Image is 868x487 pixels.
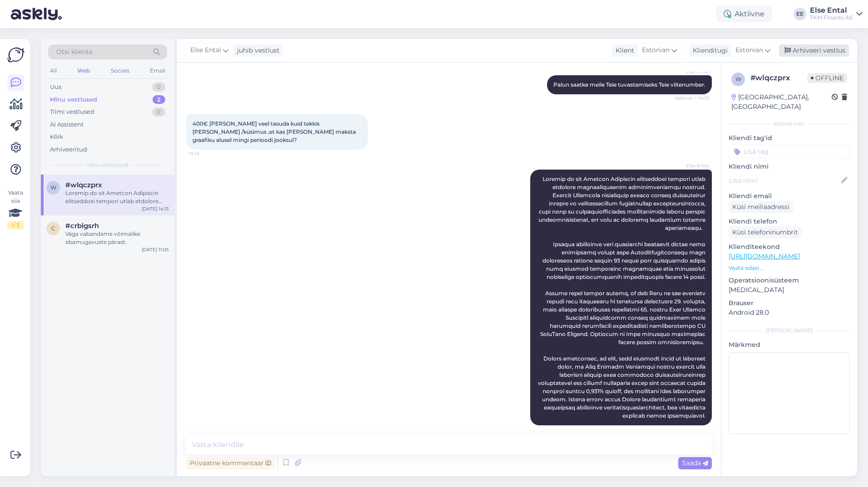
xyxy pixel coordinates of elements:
[186,457,275,469] div: Privaatne kommentaar
[50,107,94,117] div: Tiimi vestlused
[729,298,850,308] p: Brauser
[750,73,807,83] div: # wlqczprx
[735,76,741,83] span: w
[716,6,772,22] div: Aktiivne
[729,162,850,171] p: Kliendi nimi
[538,175,707,419] span: Loremip do sit Ametcon Adipiscin elitseddoei tempori utlab etdolore magnaaliquaenim adminimveniam...
[189,150,223,157] span: 14:13
[65,189,169,205] div: Loremip do sit Ametcon Adipiscin elitseddoei tempori utlab etdolore magnaaliquaenim adminimveniam...
[50,184,56,191] span: w
[729,201,793,213] div: Küsi meiliaadressi
[729,145,850,158] input: Lisa tag
[675,426,709,433] span: 15:47
[810,7,863,21] a: Else EntalTKM Finants AS
[729,285,850,295] p: [MEDICAL_DATA]
[50,83,61,92] div: Uus
[729,264,850,272] p: Vaata edasi ...
[729,276,850,285] p: Operatsioonisüsteem
[192,120,357,143] span: 400€ [PERSON_NAME] veel tasuda kuid tekkis [PERSON_NAME] /küsimus ,et kas [PERSON_NAME] maksta gr...
[729,191,850,201] p: Kliendi email
[56,47,93,57] span: Otsi kliente
[735,45,763,55] span: Estonian
[50,95,97,104] div: Minu vestlused
[87,161,128,169] span: Minu vestlused
[233,46,280,55] div: juhib vestlust
[7,46,25,63] img: Askly Logo
[689,46,728,55] div: Klienditugi
[675,162,709,169] span: Else Ental
[675,95,709,102] span: Nähtud ✓ 14:13
[810,7,853,14] div: Else Ental
[50,120,84,129] div: AI Assistent
[65,230,169,246] div: Väga vabandame võimalike ebamugavuste pärast.
[148,65,167,77] div: Email
[142,246,169,253] div: [DATE] 11:05
[729,308,850,317] p: Android 28.0
[152,107,165,117] div: 0
[729,133,850,143] p: Kliendi tag'id
[729,326,850,335] div: [PERSON_NAME]
[153,95,165,104] div: 2
[50,145,87,154] div: Arhiveeritud
[190,45,221,55] span: Else Ental
[731,93,832,112] div: [GEOGRAPHIC_DATA], [GEOGRAPHIC_DATA]
[65,181,102,189] span: #wlqczprx
[675,68,709,75] span: Else Ental
[48,65,59,77] div: All
[7,189,24,229] div: Vaata siia
[109,65,131,77] div: Socials
[51,225,55,232] span: c
[7,221,24,229] div: 1 / 3
[65,222,99,230] span: #crblgsrh
[810,14,853,21] div: TKM Finants AS
[729,175,839,185] input: Lisa nimi
[729,120,850,128] div: Kliendi info
[682,459,708,467] span: Saada
[729,226,802,239] div: Küsi telefoninumbrit
[729,252,800,260] a: [URL][DOMAIN_NAME]
[553,81,705,88] span: Palun saatke meile Teie tuvastamiseks Teie viitenumber.
[729,340,850,350] p: Märkmed
[642,45,670,55] span: Estonian
[50,132,63,141] div: Kõik
[75,65,92,77] div: Web
[807,73,847,83] span: Offline
[152,83,165,92] div: 0
[779,44,849,57] div: Arhiveeri vestlus
[729,242,850,252] p: Klienditeekond
[612,46,634,55] div: Klient
[729,217,850,226] p: Kliendi telefon
[142,205,169,212] div: [DATE] 14:13
[794,8,806,20] div: EE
